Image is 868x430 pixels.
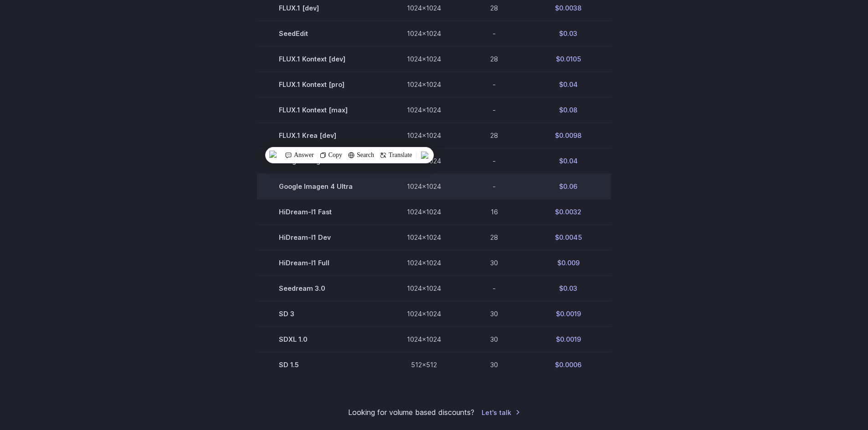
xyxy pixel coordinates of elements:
[385,301,463,327] td: 1024x1024
[348,407,474,419] small: Looking for volume based discounts?
[257,20,385,46] td: SeedEdit
[257,174,385,199] td: Google Imagen 4 Ultra
[257,199,385,225] td: HiDream-I1 Fast
[525,71,611,97] td: $0.04
[463,199,525,225] td: 16
[257,301,385,327] td: SD 3
[525,199,611,225] td: $0.0032
[525,301,611,327] td: $0.0019
[385,327,463,352] td: 1024x1024
[257,123,385,148] td: FLUX.1 Krea [dev]
[525,148,611,174] td: $0.04
[463,148,525,174] td: -
[385,199,463,225] td: 1024x1024
[525,174,611,199] td: $0.06
[463,327,525,352] td: 30
[385,97,463,123] td: 1024x1024
[385,123,463,148] td: 1024x1024
[525,225,611,250] td: $0.0045
[385,276,463,301] td: 1024x1024
[385,20,463,46] td: 1024x1024
[463,97,525,123] td: -
[257,225,385,250] td: HiDream-I1 Dev
[385,71,463,97] td: 1024x1024
[257,46,385,71] td: FLUX.1 Kontext [dev]
[463,352,525,378] td: 30
[385,46,463,71] td: 1024x1024
[385,225,463,250] td: 1024x1024
[525,276,611,301] td: $0.03
[257,276,385,301] td: Seedream 3.0
[463,20,525,46] td: -
[525,20,611,46] td: $0.03
[463,71,525,97] td: -
[257,352,385,378] td: SD 1.5
[385,174,463,199] td: 1024x1024
[463,301,525,327] td: 30
[257,250,385,276] td: HiDream-I1 Full
[525,327,611,352] td: $0.0019
[525,123,611,148] td: $0.0098
[463,174,525,199] td: -
[525,352,611,378] td: $0.0006
[257,148,385,174] td: Google Imagen 4 Preview
[463,276,525,301] td: -
[525,250,611,276] td: $0.009
[257,97,385,123] td: FLUX.1 Kontext [max]
[385,250,463,276] td: 1024x1024
[525,46,611,71] td: $0.0105
[463,46,525,71] td: 28
[385,352,463,378] td: 512x512
[463,250,525,276] td: 30
[482,407,520,418] a: Let's talk
[525,97,611,123] td: $0.08
[463,225,525,250] td: 28
[463,123,525,148] td: 28
[257,71,385,97] td: FLUX.1 Kontext [pro]
[257,327,385,352] td: SDXL 1.0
